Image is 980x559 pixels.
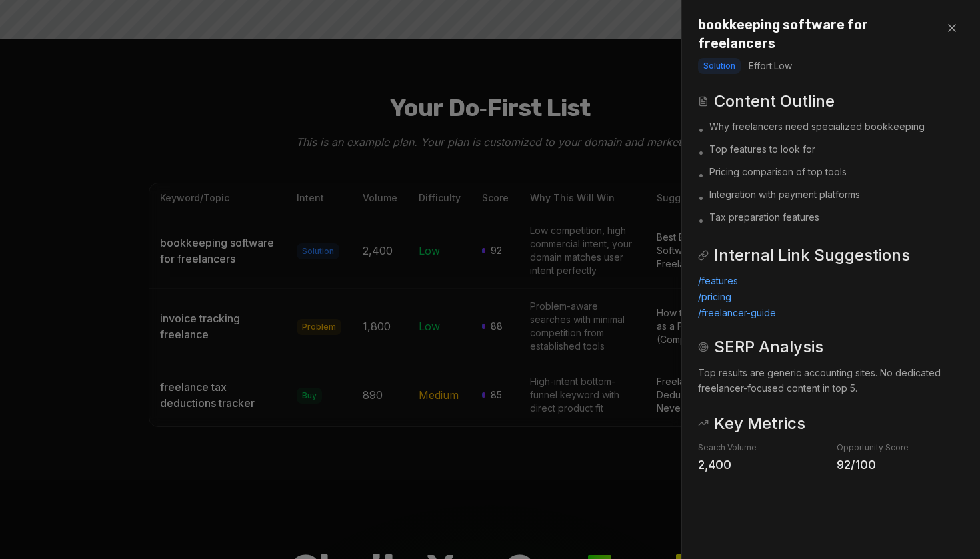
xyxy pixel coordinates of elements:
div: 2,400 [698,456,826,474]
div: /freelancer-guide [698,306,964,320]
p: Top results are generic accounting sites. No dedicated freelancer-focused content in top 5. [698,366,964,396]
span: • [698,189,704,205]
span: • [698,144,704,160]
span: • [698,121,704,137]
h4: SERP Analysis [714,336,823,358]
div: Opportunity Score [837,442,965,453]
div: Search Volume [698,442,826,453]
span: Integration with payment platforms [709,188,860,201]
span: • [698,167,704,183]
span: Pricing comparison of top tools [709,165,847,179]
span: Top features to look for [709,143,815,156]
h3: bookkeeping software for freelancers [698,16,940,53]
div: /pricing [698,290,964,304]
span: Effort: Low [749,59,792,73]
span: Why freelancers need specialized bookkeeping [709,120,925,133]
span: Tax preparation features [709,211,819,224]
h4: Key Metrics [714,412,805,434]
h4: Content Outline [714,90,835,112]
div: /features [698,274,964,288]
div: 92 /100 [837,456,965,474]
span: • [698,212,704,228]
h4: Internal Link Suggestions [714,244,910,266]
span: Solution [698,58,741,74]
